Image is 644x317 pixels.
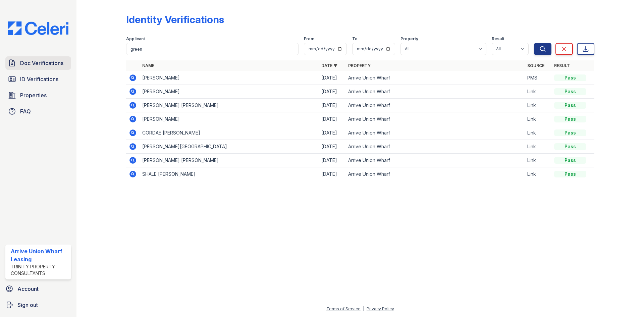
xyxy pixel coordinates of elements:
[20,91,47,99] span: Properties
[17,285,39,293] span: Account
[142,63,154,68] a: Name
[5,56,71,70] a: Doc Verifications
[304,36,314,42] label: From
[3,298,74,312] a: Sign out
[20,75,58,83] span: ID Verifications
[319,126,345,140] td: [DATE]
[319,85,345,99] td: [DATE]
[525,126,551,140] td: Link
[525,167,551,181] td: Link
[126,36,145,42] label: Applicant
[525,140,551,154] td: Link
[554,116,586,122] div: Pass
[5,105,71,118] a: FAQ
[319,71,345,85] td: [DATE]
[345,154,525,167] td: Arrive Union Wharf
[554,143,586,150] div: Pass
[5,72,71,86] a: ID Verifications
[140,112,319,126] td: [PERSON_NAME]
[319,154,345,167] td: [DATE]
[525,71,551,85] td: PMS
[140,154,319,167] td: [PERSON_NAME] [PERSON_NAME]
[363,306,364,311] div: |
[140,126,319,140] td: CORDAE [PERSON_NAME]
[319,99,345,112] td: [DATE]
[3,21,74,35] img: CE_Logo_Blue-a8612792a0a2168367f1c8372b55b34899dd931a85d93a1a3d3e32e68fde9ad4.png
[345,71,525,85] td: Arrive Union Wharf
[492,36,504,42] label: Result
[554,171,586,177] div: Pass
[20,107,31,115] span: FAQ
[319,140,345,154] td: [DATE]
[11,247,68,263] div: Arrive Union Wharf Leasing
[326,306,361,311] a: Terms of Service
[525,85,551,99] td: Link
[319,112,345,126] td: [DATE]
[554,129,586,136] div: Pass
[554,157,586,164] div: Pass
[525,99,551,112] td: Link
[554,88,586,95] div: Pass
[140,85,319,99] td: [PERSON_NAME]
[321,63,337,68] a: Date ▼
[140,167,319,181] td: SHALE [PERSON_NAME]
[367,306,394,311] a: Privacy Policy
[5,89,71,102] a: Properties
[319,167,345,181] td: [DATE]
[352,36,358,42] label: To
[348,63,371,68] a: Property
[525,112,551,126] td: Link
[345,126,525,140] td: Arrive Union Wharf
[20,59,63,67] span: Doc Verifications
[345,112,525,126] td: Arrive Union Wharf
[126,13,224,25] div: Identity Verifications
[140,71,319,85] td: [PERSON_NAME]
[345,99,525,112] td: Arrive Union Wharf
[140,140,319,154] td: [PERSON_NAME][GEOGRAPHIC_DATA]
[126,43,299,55] input: Search by name or phone number
[345,85,525,99] td: Arrive Union Wharf
[17,301,38,309] span: Sign out
[554,63,570,68] a: Result
[554,74,586,81] div: Pass
[345,167,525,181] td: Arrive Union Wharf
[525,154,551,167] td: Link
[140,99,319,112] td: [PERSON_NAME] [PERSON_NAME]
[554,102,586,109] div: Pass
[3,282,74,296] a: Account
[345,140,525,154] td: Arrive Union Wharf
[400,36,418,42] label: Property
[11,263,68,277] div: Trinity Property Consultants
[527,63,544,68] a: Source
